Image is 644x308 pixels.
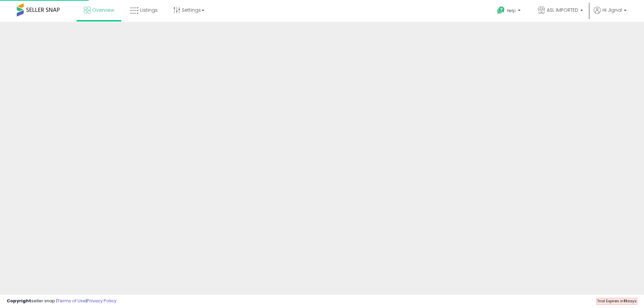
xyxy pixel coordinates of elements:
[87,298,116,304] a: Privacy Policy
[57,298,86,304] a: Terms of Use
[7,298,116,304] div: seller snap | |
[602,7,622,13] span: Hi Jignal
[497,6,505,14] i: Get Help
[597,298,637,304] span: Trial Expires in days
[492,1,527,22] a: Help
[7,298,31,304] strong: Copyright
[624,298,627,304] b: 11
[140,7,158,13] span: Listings
[547,7,578,13] span: ASL IMPORTED
[507,8,516,13] span: Help
[594,7,627,22] a: Hi Jignal
[92,7,114,13] span: Overview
